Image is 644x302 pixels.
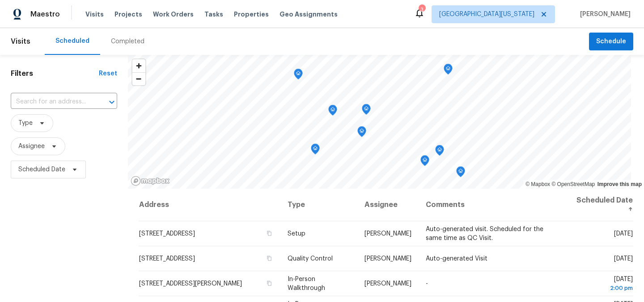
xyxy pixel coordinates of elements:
span: Quality Control [288,256,333,262]
div: Reset [99,69,117,78]
span: Visits [11,32,30,51]
span: Work Orders [153,10,194,19]
div: Map marker [328,105,337,119]
span: Tasks [204,11,223,17]
a: Mapbox [525,181,550,187]
button: Copy Address [265,229,273,237]
div: Map marker [357,126,366,140]
div: Map marker [294,69,303,83]
div: Map marker [444,64,453,78]
span: Assignee [18,142,45,151]
span: [PERSON_NAME] [364,231,411,237]
div: Map marker [311,144,320,157]
span: [GEOGRAPHIC_DATA][US_STATE] [439,10,534,19]
th: Scheduled Date ↑ [567,189,633,221]
span: Setup [288,231,305,237]
button: Open [106,96,118,108]
span: [STREET_ADDRESS] [139,256,195,262]
span: Schedule [596,36,626,47]
span: In-Person Walkthrough [288,276,325,291]
input: Search for an address... [11,95,92,109]
div: Map marker [435,145,444,159]
span: [DATE] [574,276,633,293]
div: Map marker [420,155,429,169]
div: Scheduled [55,37,89,46]
span: [STREET_ADDRESS][PERSON_NAME] [139,281,242,287]
button: Copy Address [265,254,273,262]
span: [PERSON_NAME] [364,256,411,262]
th: Assignee [357,189,419,221]
span: Properties [234,10,269,19]
th: Address [139,189,280,221]
span: Geo Assignments [280,10,338,19]
span: [DATE] [614,256,633,262]
button: Schedule [589,33,633,51]
button: Zoom in [132,59,145,72]
a: Improve this map [597,181,642,187]
th: Type [280,189,357,221]
span: Zoom out [132,73,145,85]
div: Map marker [362,104,371,118]
canvas: Map [128,55,631,189]
button: Copy Address [265,279,273,287]
a: Mapbox homepage [131,176,170,186]
div: Completed [111,37,144,46]
span: - [426,281,428,287]
div: 2:00 pm [574,284,633,293]
span: [DATE] [614,231,633,237]
div: 3 [419,5,425,14]
span: Scheduled Date [18,165,65,174]
span: [PERSON_NAME] [364,281,411,287]
div: Map marker [456,166,465,180]
span: Type [18,119,33,128]
button: Zoom out [132,72,145,85]
a: OpenStreetMap [551,181,595,187]
span: Auto-generated Visit [426,256,487,262]
span: [STREET_ADDRESS] [139,231,195,237]
h1: Filters [11,69,99,78]
span: Auto-generated visit. Scheduled for the same time as QC Visit. [426,226,543,241]
th: Comments [419,189,567,221]
span: Visits [85,10,104,19]
span: Projects [114,10,142,19]
span: Maestro [30,10,60,19]
span: [PERSON_NAME] [576,10,631,19]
